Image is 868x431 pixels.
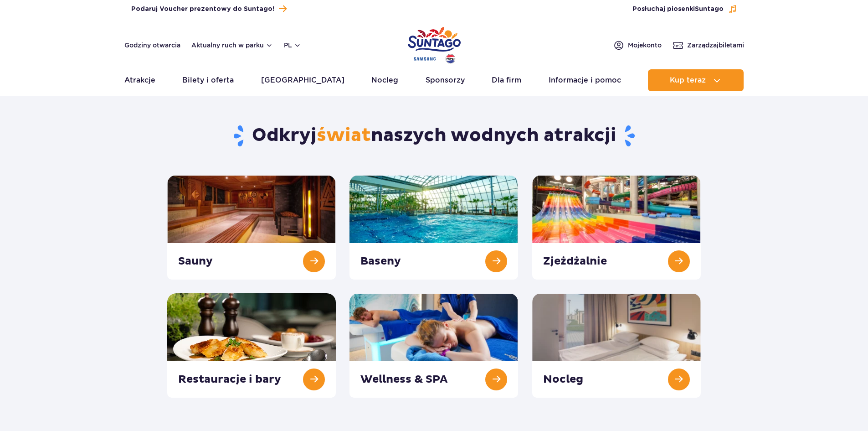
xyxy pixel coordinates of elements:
a: Informacje i pomoc [549,69,621,91]
h1: Odkryj naszych wodnych atrakcji [167,124,701,148]
a: Park of Poland [408,23,461,65]
span: Zarządzaj biletami [687,41,744,50]
span: Podaruj Voucher prezentowy do Suntago! [131,5,274,14]
span: Kup teraz [670,76,706,84]
span: Posłuchaj piosenki [632,5,724,14]
a: Dla firm [492,69,521,91]
a: Mojekonto [613,40,662,51]
a: Podaruj Voucher prezentowy do Suntago! [131,3,287,15]
span: świat [317,124,371,147]
a: Sponsorzy [426,69,465,91]
span: Suntago [695,6,724,12]
a: Zarządzajbiletami [673,40,744,51]
button: Posłuchaj piosenkiSuntago [632,5,737,14]
span: Moje konto [628,41,662,50]
a: Atrakcje [124,69,155,91]
a: Godziny otwarcia [124,41,180,50]
a: Bilety i oferta [182,69,234,91]
a: [GEOGRAPHIC_DATA] [261,69,344,91]
button: Aktualny ruch w parku [191,42,273,49]
button: pl [284,41,301,50]
a: Nocleg [371,69,398,91]
button: Kup teraz [648,69,744,91]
